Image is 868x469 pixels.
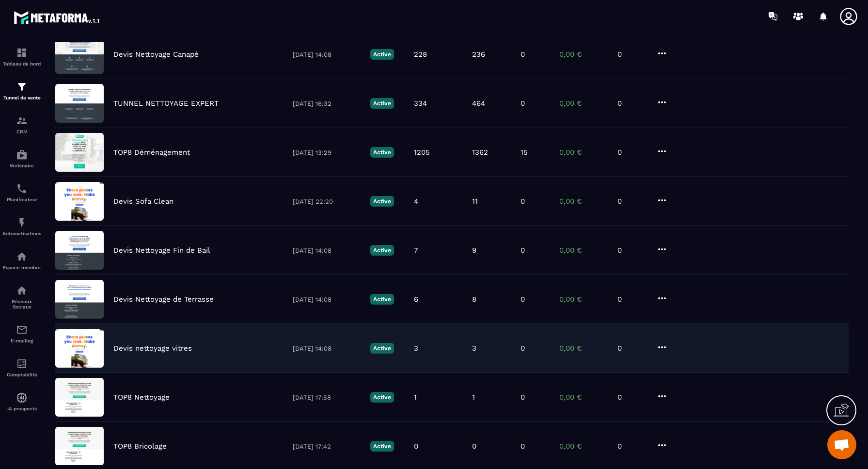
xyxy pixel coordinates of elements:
[2,61,41,66] p: Tableau de bord
[617,442,647,451] p: 0
[16,115,28,127] img: formation
[2,163,41,168] p: Webinaire
[113,50,199,59] p: Devis Nettoyage Canapé
[370,392,394,403] p: Active
[16,324,28,336] img: email
[472,246,476,255] p: 9
[55,231,104,270] img: image
[617,148,647,157] p: 0
[370,441,394,452] p: Active
[2,351,41,385] a: accountantaccountantComptabilité
[293,394,361,401] p: [DATE] 17:58
[55,378,104,417] img: image
[414,197,418,206] p: 4
[521,393,525,402] p: 0
[16,183,28,194] img: scheduler
[617,50,647,59] p: 0
[2,129,41,134] p: CRM
[293,345,361,352] p: [DATE] 14:08
[2,176,41,210] a: schedulerschedulerPlanificateur
[414,393,417,402] p: 1
[293,51,361,58] p: [DATE] 14:08
[472,442,476,451] p: 0
[559,246,608,255] p: 0,00 €
[414,50,427,59] p: 228
[16,392,28,404] img: automations
[2,243,41,277] a: automationsautomationsEspace membre
[55,84,104,123] img: image
[559,344,608,353] p: 0,00 €
[55,133,104,172] img: image
[370,196,394,207] p: Active
[472,344,476,353] p: 3
[472,148,488,157] p: 1362
[559,393,608,402] p: 0,00 €
[472,393,475,402] p: 1
[472,295,476,304] p: 8
[2,231,41,236] p: Automatisations
[2,338,41,343] p: E-mailing
[414,148,430,157] p: 1205
[2,142,41,176] a: automationsautomationsWebinaire
[521,442,525,451] p: 0
[370,245,394,256] p: Active
[414,442,418,451] p: 0
[113,148,190,157] p: TOP8 Déménagement
[16,47,28,59] img: formation
[559,148,608,157] p: 0,00 €
[559,295,608,304] p: 0,00 €
[113,442,167,451] p: TOP8 Bricolage
[293,100,361,107] p: [DATE] 16:32
[521,50,525,59] p: 0
[472,197,478,206] p: 11
[113,393,170,402] p: TOP8 Nettoyage
[370,98,394,109] p: Active
[472,99,485,108] p: 464
[521,295,525,304] p: 0
[14,9,101,26] img: logo
[16,149,28,161] img: automations
[521,148,528,157] p: 15
[414,99,427,108] p: 334
[2,108,41,142] a: formationformationCRM
[113,295,214,304] p: Devis Nettoyage de Terrasse
[113,197,174,206] p: Devis Sofa Clean
[370,343,394,354] p: Active
[521,344,525,353] p: 0
[2,372,41,377] p: Comptabilité
[617,393,647,402] p: 0
[2,210,41,243] a: automationsautomationsAutomatisations
[370,294,394,305] p: Active
[113,246,210,255] p: Devis Nettoyage Fin de Bail
[617,197,647,206] p: 0
[559,442,608,451] p: 0,00 €
[617,295,647,304] p: 0
[55,182,104,221] img: image
[414,295,418,304] p: 6
[521,246,525,255] p: 0
[617,344,647,353] p: 0
[293,443,361,450] p: [DATE] 17:42
[472,50,485,59] p: 236
[293,149,361,156] p: [DATE] 13:29
[559,197,608,206] p: 0,00 €
[16,217,28,228] img: automations
[827,430,856,459] a: Ouvrir le chat
[617,99,647,108] p: 0
[521,99,525,108] p: 0
[293,247,361,254] p: [DATE] 14:08
[113,99,219,108] p: TUNNEL NETTOYAGE EXPERT
[2,277,41,317] a: social-networksocial-networkRéseaux Sociaux
[2,406,41,411] p: IA prospects
[293,296,361,303] p: [DATE] 14:08
[617,246,647,255] p: 0
[2,95,41,100] p: Tunnel de vente
[55,329,104,368] img: image
[414,344,418,353] p: 3
[293,198,361,205] p: [DATE] 22:20
[2,197,41,202] p: Planificateur
[113,344,192,353] p: Devis nettoyage vitres
[559,99,608,108] p: 0,00 €
[2,40,41,74] a: formationformationTableau de bord
[16,358,28,370] img: accountant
